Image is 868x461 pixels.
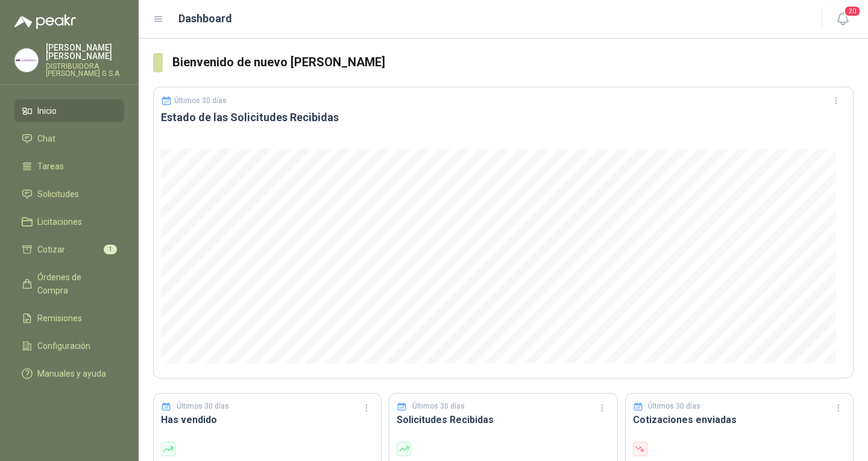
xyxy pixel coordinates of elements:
[14,210,124,233] a: Licitaciones
[178,10,232,27] h1: Dashboard
[37,271,113,297] span: Órdenes de Compra
[172,53,854,72] h3: Bienvenido de nuevo [PERSON_NAME]
[174,96,227,105] p: Últimos 30 días
[397,412,609,427] h3: Solicitudes Recibidas
[14,266,124,302] a: Órdenes de Compra
[15,49,38,72] img: Company Logo
[37,104,57,118] span: Inicio
[37,312,82,325] span: Remisiones
[177,401,229,412] p: Últimos 30 días
[37,367,106,380] span: Manuales y ayuda
[37,132,55,145] span: Chat
[161,412,374,427] h3: Has vendido
[37,339,90,353] span: Configuración
[104,245,117,254] span: 1
[14,99,124,122] a: Inicio
[14,307,124,330] a: Remisiones
[46,43,124,60] p: [PERSON_NAME] [PERSON_NAME]
[37,160,64,173] span: Tareas
[412,401,465,412] p: Últimos 30 días
[14,155,124,178] a: Tareas
[14,334,124,357] a: Configuración
[46,63,124,77] p: DISTRIBUIDORA [PERSON_NAME] G S.A
[37,215,82,228] span: Licitaciones
[161,110,846,125] h3: Estado de las Solicitudes Recibidas
[14,238,124,261] a: Cotizar1
[14,183,124,205] a: Solicitudes
[14,127,124,150] a: Chat
[37,243,65,256] span: Cotizar
[633,412,846,427] h3: Cotizaciones enviadas
[14,14,76,29] img: Logo peakr
[37,187,79,201] span: Solicitudes
[832,8,854,30] button: 20
[844,5,861,17] span: 20
[14,362,124,385] a: Manuales y ayuda
[648,401,700,412] p: Últimos 30 días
